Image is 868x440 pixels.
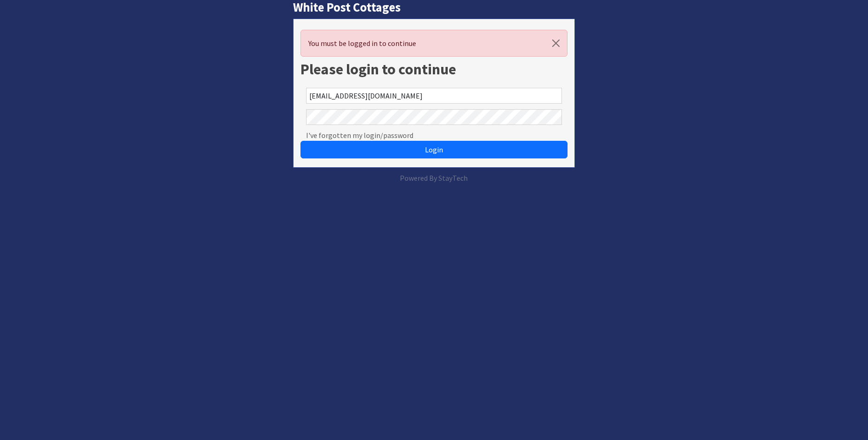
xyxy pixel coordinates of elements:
p: Powered By StayTech [293,172,575,184]
a: I've forgotten my login/password [306,130,413,141]
input: Email [306,88,562,104]
div: You must be logged in to continue [300,30,568,57]
button: Login [300,141,568,158]
span: Login [425,145,443,154]
h1: Please login to continue [300,60,568,78]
